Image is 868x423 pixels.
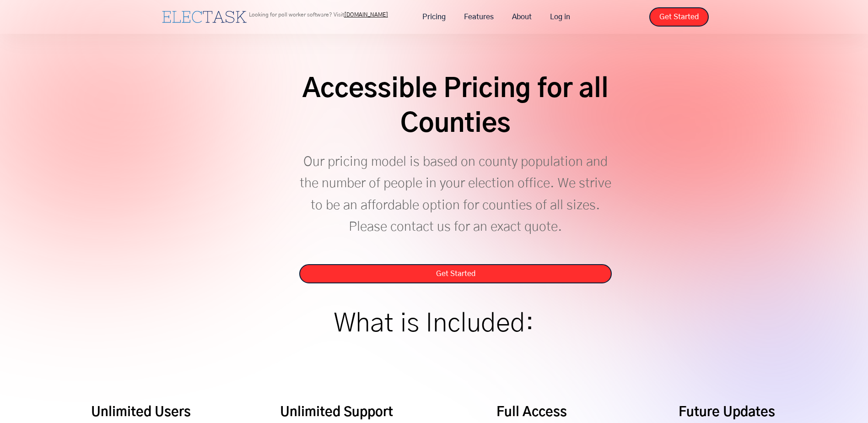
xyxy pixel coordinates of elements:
a: Get Started [299,264,612,283]
h4: Future Updates [679,404,775,421]
a: Log in [541,7,579,27]
a: Get Started [649,7,709,27]
a: [DOMAIN_NAME] [344,12,388,17]
p: Our pricing model is based on county population and the number of people in your election office.... [299,151,612,260]
a: home [160,9,249,25]
h4: Unlimited Users [91,404,191,421]
h2: Accessible Pricing for all Counties [299,72,612,142]
h4: Full Access [496,404,567,421]
a: About [503,7,541,27]
h1: What is Included: [334,314,534,335]
a: Pricing [413,7,455,27]
h4: Unlimited Support [280,404,393,421]
p: Looking for poll worker software? Visit [249,12,388,17]
a: Features [455,7,503,27]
